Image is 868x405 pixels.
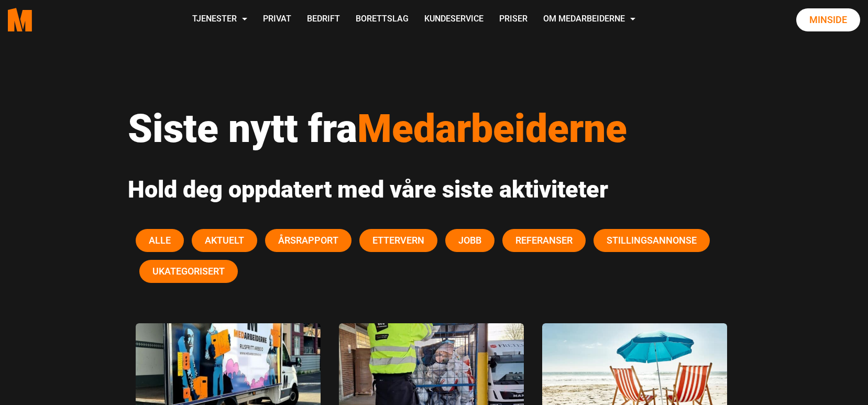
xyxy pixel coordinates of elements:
[152,266,225,277] span: Ukategorisert
[445,229,495,252] button: Jobb
[416,1,491,38] a: Kundeservice
[458,235,481,246] span: Jobb
[339,363,524,375] a: Les mer om Søppeltømming Oslo, søppeltaxi og gaterydder FAQ featured image
[149,235,171,246] span: Alle
[359,229,437,252] button: Ettervern
[299,1,348,38] a: Bedrift
[278,235,338,246] span: Årsrapport
[542,363,727,375] a: Les mer om Søppeltømming – gi beskjed om du er på ferie i sommer featured image
[502,229,586,252] button: Referanser
[128,176,741,204] h2: Hold deg oppdatert med våre siste aktiviteter
[255,1,299,38] a: Privat
[796,8,860,31] a: Minside
[594,229,710,252] button: Stillingsannonse
[205,235,244,246] span: Aktuelt
[491,1,535,38] a: Priser
[607,235,697,246] span: Stillingsannonse
[265,229,351,252] button: Årsrapport
[192,229,257,252] button: Aktuelt
[136,363,321,375] a: Les mer om Konkursbo tømming med Medarbeiderne – en pålitelig partner featured image
[372,235,424,246] span: Ettervern
[139,260,238,283] button: Ukategorisert
[348,1,416,38] a: Borettslag
[128,105,741,152] h1: Siste nytt fra
[535,1,643,38] a: Om Medarbeiderne
[184,1,255,38] a: Tjenester
[136,229,184,252] button: Alle
[515,235,573,246] span: Referanser
[357,105,627,151] span: Medarbeiderne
